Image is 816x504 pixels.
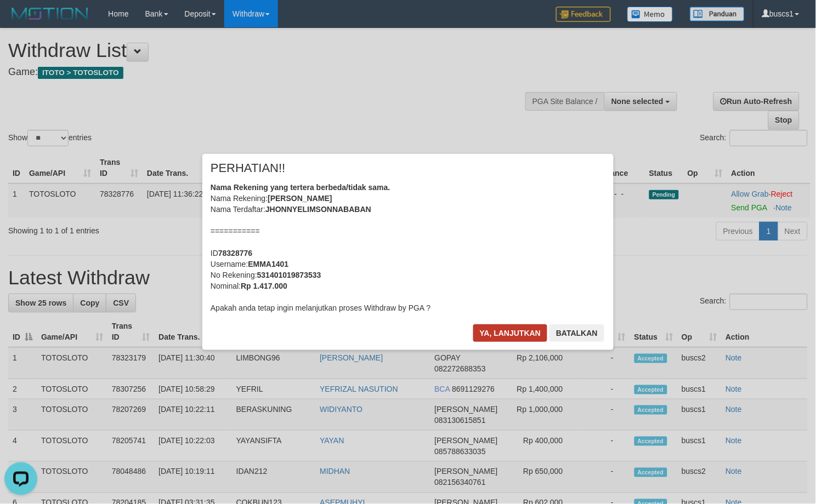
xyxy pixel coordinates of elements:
b: 78328776 [218,249,252,257]
b: Rp 1.417.000 [241,282,287,290]
button: Open LiveChat chat widget [4,4,37,37]
div: Nama Rekening: Nama Terdaftar: =========== ID Username: No Rekening: Nominal: Apakah anda tetap i... [211,182,605,313]
b: EMMA1401 [248,260,288,268]
b: JHONNYELIMSONNABABAN [265,205,371,214]
span: PERHATIAN!! [211,163,286,174]
b: [PERSON_NAME] [268,194,332,203]
b: Nama Rekening yang tertera berbeda/tidak sama. [211,183,390,192]
button: Ya, lanjutkan [473,324,548,342]
button: Batalkan [549,324,604,342]
b: 531401019873533 [257,271,321,279]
